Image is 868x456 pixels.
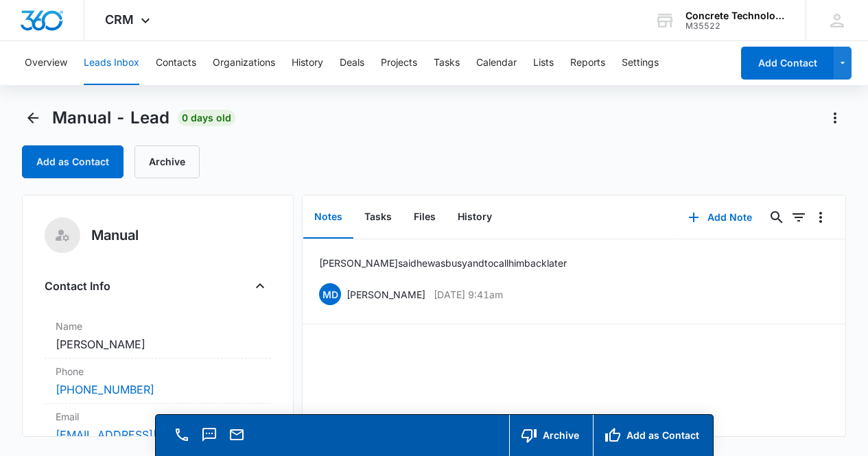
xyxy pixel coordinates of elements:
[105,12,134,27] span: CRM
[56,427,193,443] a: [EMAIL_ADDRESS][DOMAIN_NAME]
[56,364,261,379] label: Phone
[45,404,272,449] div: Email[EMAIL_ADDRESS][DOMAIN_NAME]
[172,425,191,444] button: Call
[227,433,246,445] a: Email
[447,196,503,239] button: History
[56,409,261,424] label: Email
[156,41,196,85] button: Contacts
[91,225,139,245] h5: Manual
[200,433,219,445] a: Text
[685,21,786,31] div: account id
[52,108,169,128] span: Manual - Lead
[292,41,323,85] button: History
[533,41,554,85] button: Lists
[766,206,788,228] button: Search...
[570,41,605,85] button: Reports
[434,287,503,302] p: [DATE] 9:41am
[213,41,275,85] button: Organizations
[56,336,261,352] dd: [PERSON_NAME]
[685,10,786,21] div: account name
[25,41,67,85] button: Overview
[319,256,567,270] p: [PERSON_NAME] said he was busy and to call him back later
[45,278,110,294] h4: Contact Info
[340,41,364,85] button: Deals
[381,41,417,85] button: Projects
[45,359,272,404] div: Phone[PHONE_NUMBER]
[810,206,832,228] button: Overflow Menu
[178,110,235,126] span: 0 days old
[319,283,341,305] span: MD
[675,201,766,234] button: Add Note
[509,415,593,456] button: Archive
[249,275,271,297] button: Close
[22,107,44,129] button: Back
[622,41,659,85] button: Settings
[227,425,246,444] button: Email
[741,47,834,80] button: Add Contact
[434,41,460,85] button: Tasks
[84,41,139,85] button: Leads Inbox
[593,415,713,456] button: Add as Contact
[200,425,219,444] button: Text
[347,287,425,302] p: [PERSON_NAME]
[22,145,124,178] button: Add as Contact
[172,433,191,445] a: Call
[56,381,154,398] a: [PHONE_NUMBER]
[45,313,272,359] div: Name[PERSON_NAME]
[788,206,810,228] button: Filters
[303,196,353,239] button: Notes
[134,145,200,178] button: Archive
[476,41,517,85] button: Calendar
[824,107,846,129] button: Actions
[403,196,447,239] button: Files
[353,196,403,239] button: Tasks
[56,319,261,333] label: Name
